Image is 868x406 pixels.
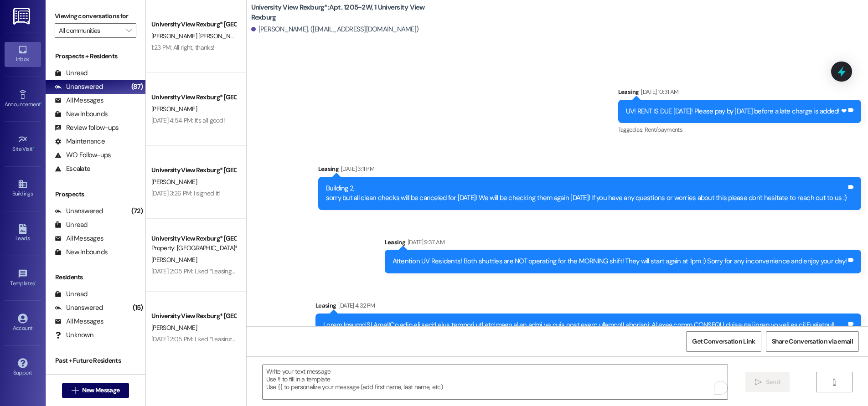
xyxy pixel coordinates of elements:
div: Unread [55,68,88,78]
a: Inbox [5,42,41,67]
i:  [831,379,837,386]
span: Share Conversation via email [772,337,853,346]
div: WO Follow-ups [55,150,111,160]
div: Unanswered [55,303,103,313]
div: 1:23 PM: All right, thanks! [151,43,214,51]
div: [DATE] 2:05 PM: Liked “Leasing ([GEOGRAPHIC_DATA]*): We don't but thanks for checking” [151,335,389,343]
a: Site Visit • [5,132,41,156]
div: All Messages [55,317,103,326]
div: [DATE] 9:37 AM [405,237,444,247]
div: (87) [129,80,145,94]
div: All Messages [55,234,103,243]
div: Escalate [55,164,90,174]
button: Get Conversation Link [686,331,761,352]
i:  [755,379,762,386]
img: ResiDesk Logo [13,8,32,25]
div: [DATE] 3:26 PM: I signed it! [151,189,220,197]
div: Review follow-ups [55,123,119,133]
span: Send [766,377,780,387]
span: [PERSON_NAME] [PERSON_NAME] [151,32,244,40]
button: Send [745,372,790,392]
div: Leasing [385,237,862,250]
div: Tagged as: [618,123,861,136]
div: [DATE] 4:54 PM: It's all good! [151,116,225,124]
div: Past + Future Residents [46,356,145,365]
div: Lorem Ipsumd SI Ame!!Co adip eli sedd eius tempori utl etd magn al en admi ve quis nost exerc ull... [323,320,847,398]
div: Property: [GEOGRAPHIC_DATA]* [151,243,236,253]
div: Prospects + Residents [46,51,145,61]
div: Prospects [46,190,145,199]
a: Buildings [5,176,41,201]
div: University View Rexburg* [GEOGRAPHIC_DATA] [151,93,236,102]
div: New Inbounds [55,247,108,257]
div: (15) [130,301,145,315]
span: • [33,144,34,151]
span: • [35,279,36,285]
span: [PERSON_NAME] [151,324,197,332]
div: [DATE] 4:32 PM [336,301,375,310]
div: Leasing [318,164,862,177]
span: New Message [82,385,119,395]
div: Unread [55,220,88,230]
a: Account [5,311,41,335]
div: New Inbounds [55,109,108,119]
label: Viewing conversations for [55,9,136,23]
a: Leads [5,221,41,246]
span: [PERSON_NAME] [151,105,197,113]
div: (72) [129,204,145,218]
div: [DATE] 10:31 AM [639,87,678,97]
div: University View Rexburg* [GEOGRAPHIC_DATA] [151,165,236,175]
span: [PERSON_NAME] [151,256,197,264]
div: Attention UV Residents! Both shuttles are NOT operating for the MORNING shift! They will start ag... [393,257,847,266]
div: University View Rexburg* [GEOGRAPHIC_DATA] [151,311,236,321]
div: Maintenance [55,137,105,146]
span: [PERSON_NAME] [151,178,197,186]
a: Templates • [5,266,41,291]
i:  [72,387,78,394]
a: Support [5,355,41,380]
div: All Messages [55,96,103,105]
textarea: To enrich screen reader interactions, please activate Accessibility in Grammarly extension settings [263,365,728,399]
div: Residents [46,272,145,282]
span: Rent/payments [645,126,683,134]
div: UV! RENT IS DUE [DATE]! Please pay by [DATE] before a late charge is added! ❤︎ [626,107,847,116]
div: Building 2, sorry but all clean checks will be canceled for [DATE]! We will be checking them agai... [326,184,847,203]
div: [DATE] 2:05 PM: Liked “Leasing ([GEOGRAPHIC_DATA]*): We don't but thanks for checking” [151,267,389,275]
div: University View Rexburg* [GEOGRAPHIC_DATA] [151,20,236,29]
div: Leasing [618,87,861,100]
div: Unanswered [55,82,103,92]
div: [DATE] 3:11 PM [339,164,374,174]
i:  [126,27,131,34]
input: All communities [59,23,122,38]
div: Unanswered [55,206,103,216]
span: • [41,100,42,106]
div: Unread [55,289,88,299]
div: Unknown [55,330,93,340]
span: Get Conversation Link [692,337,755,346]
div: [PERSON_NAME]. ([EMAIL_ADDRESS][DOMAIN_NAME]) [251,25,419,34]
div: University View Rexburg* [GEOGRAPHIC_DATA] [151,234,236,243]
button: New Message [62,383,129,398]
b: University View Rexburg*: Apt. 1205~2W, 1 University View Rexburg [251,3,434,22]
button: Share Conversation via email [766,331,859,352]
div: Leasing [315,301,861,313]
